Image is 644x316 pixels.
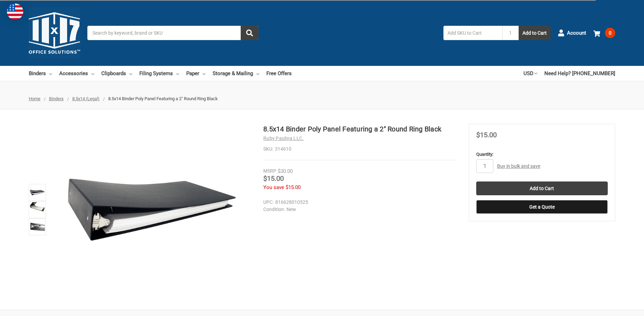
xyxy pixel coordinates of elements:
a: 8.5x14 (Legal) [72,96,100,101]
a: Free Offers [266,66,292,81]
img: duty and tax information for United States [7,3,23,20]
input: Search by keyword, brand or SKU [87,26,258,40]
dt: UPC: [263,199,274,206]
span: 8.5x14 Binder Poly Panel Featuring a 2" Round Ring Black [108,96,218,101]
dt: SKU: [263,145,273,153]
iframe: Google Customer Reviews [588,297,644,316]
img: 8.5x14 Binder Poly Panel Featuring a 2" Round Ring Black [30,202,45,217]
img: 8.5x14 Binder Poly Panel Featuring a 2" Round Ring Black [66,124,237,295]
button: Get a Quote [476,200,608,214]
a: Binders [49,96,64,101]
img: 11x17.com [29,7,80,59]
a: 0 [593,24,615,42]
input: Add SKU to Cart [443,26,502,40]
a: Buy in bulk and save [497,163,540,169]
dd: 816628010525 [263,199,454,206]
div: MSRP [263,167,276,175]
input: Add to Cart [476,182,608,195]
a: Clipboards [101,66,132,81]
span: You save [263,184,284,190]
a: Accessories [59,66,94,81]
a: Paper [186,66,205,81]
a: USD [523,66,537,81]
button: Add to Cart [519,26,551,40]
a: Ruby Paulina LLC. [263,136,304,141]
span: $15.00 [286,184,301,190]
a: Binders [29,66,52,81]
label: Quantity: [476,151,608,158]
a: Need Help? [PHONE_NUMBER] [544,66,615,81]
a: Filing Systems [139,66,179,81]
dd: 314610 [263,145,457,153]
dt: Condition: [263,206,285,213]
span: $15.00 [476,131,497,139]
span: 0 [605,28,615,38]
img: 8.5x14 Binder - Poly (312610) [30,219,45,234]
a: Home [29,96,40,101]
img: 8.5x14 Binder Poly Panel Featuring a 2" Round Ring Black [30,185,45,200]
span: $30.00 [278,168,293,174]
span: Account [567,29,586,37]
a: Storage & Mailing [213,66,259,81]
span: $15.00 [263,174,284,183]
dd: New [263,206,454,213]
h1: 8.5x14 Binder Poly Panel Featuring a 2" Round Ring Black [263,124,457,134]
a: Account [558,24,586,42]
